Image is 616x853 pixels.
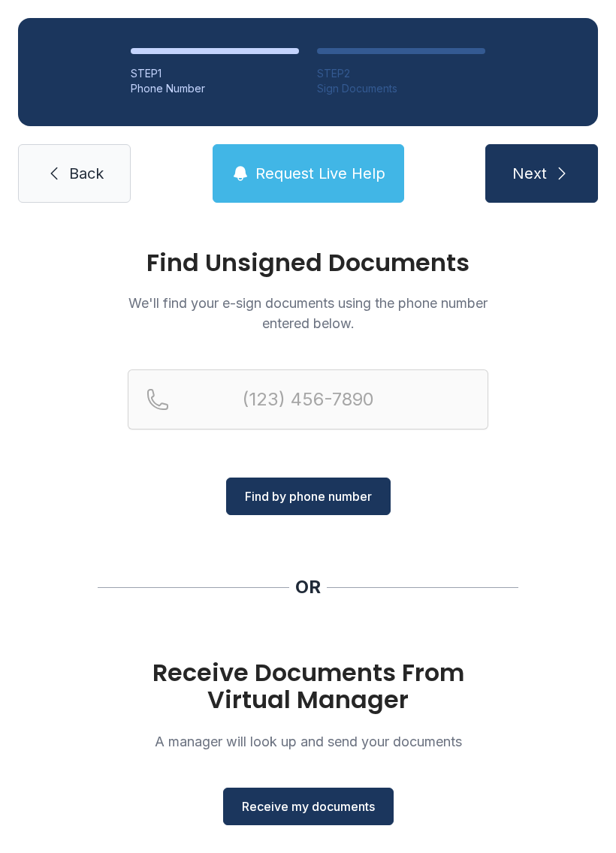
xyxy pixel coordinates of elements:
[317,81,485,96] div: Sign Documents
[128,659,488,713] h1: Receive Documents From Virtual Manager
[69,163,104,184] span: Back
[245,487,372,505] span: Find by phone number
[128,251,488,275] h1: Find Unsigned Documents
[295,575,321,599] div: OR
[512,163,547,184] span: Next
[317,66,485,81] div: STEP 2
[128,369,488,430] input: Reservation phone number
[128,293,488,333] p: We'll find your e-sign documents using the phone number entered below.
[128,731,488,752] p: A manager will look up and send your documents
[242,797,375,815] span: Receive my documents
[255,163,385,184] span: Request Live Help
[131,66,299,81] div: STEP 1
[131,81,299,96] div: Phone Number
